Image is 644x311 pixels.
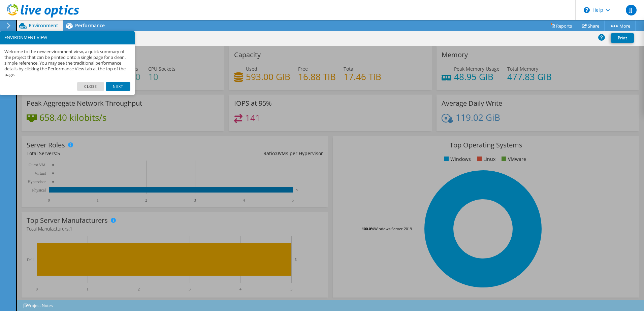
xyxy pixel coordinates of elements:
h3: ENVIRONMENT VIEW [4,35,130,40]
a: Share [577,21,605,31]
a: Reports [545,21,577,31]
span: Environment [29,22,58,29]
p: Welcome to the new environment view, a quick summary of the project that can be printed onto a si... [4,49,130,78]
a: Close [77,82,104,91]
a: Project Notes [18,301,58,310]
svg: \n [584,7,590,13]
a: More [604,21,636,31]
a: Print [611,33,634,43]
span: Performance [75,22,105,29]
span: JJ [626,5,637,15]
a: Next [106,82,130,91]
